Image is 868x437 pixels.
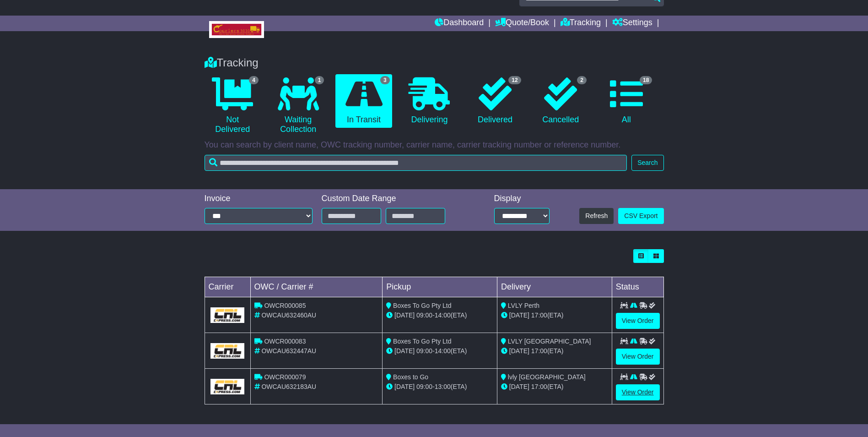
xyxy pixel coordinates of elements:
span: 14:00 [435,311,451,319]
img: GetCarrierServiceLogo [210,379,245,394]
span: [DATE] [394,383,415,390]
span: Boxes to Go [393,373,428,381]
span: 3 [380,76,390,84]
td: Status [612,277,663,297]
div: - (ETA) [386,382,493,392]
span: [DATE] [394,347,415,355]
div: Custom Date Range [322,194,469,204]
span: OWCR000085 [264,302,306,309]
span: OWCAU632447AU [261,347,316,355]
a: Dashboard [435,16,484,31]
span: LVLY Perth [508,302,539,309]
span: lvly [GEOGRAPHIC_DATA] [508,373,586,381]
span: 4 [249,76,259,84]
a: 1 Waiting Collection [270,74,326,138]
div: - (ETA) [386,311,493,320]
a: 3 In Transit [335,74,392,128]
div: (ETA) [501,311,608,320]
a: View Order [616,349,660,365]
span: 13:00 [435,383,451,390]
span: 12 [508,76,521,84]
td: OWC / Carrier # [250,277,383,297]
span: 09:00 [416,383,432,390]
div: Tracking [200,56,669,70]
a: View Order [616,313,660,329]
span: OWCAU632460AU [261,311,316,319]
span: [DATE] [509,347,529,355]
span: 17:00 [531,347,547,355]
span: 14:00 [435,347,451,355]
span: 1 [315,76,324,84]
a: Settings [612,16,652,31]
span: Boxes To Go Pty Ltd [393,338,451,345]
div: Invoice [205,194,313,204]
td: Pickup [383,277,497,297]
div: Display [494,194,550,204]
span: Boxes To Go Pty Ltd [393,302,451,309]
td: Delivery [497,277,612,297]
span: [DATE] [394,311,415,319]
a: 2 Cancelled [533,74,589,128]
a: 18 All [598,74,654,128]
a: CSV Export [618,208,663,224]
td: Carrier [205,277,250,297]
div: (ETA) [501,382,608,392]
span: 09:00 [416,347,432,355]
a: Tracking [561,16,601,31]
a: Quote/Book [495,16,549,31]
button: Search [631,155,663,171]
span: [DATE] [509,311,529,319]
span: 09:00 [416,311,432,319]
button: Refresh [579,208,614,224]
span: OWCR000083 [264,338,306,345]
span: 17:00 [531,383,547,390]
div: (ETA) [501,346,608,356]
a: Delivering [401,74,458,128]
p: You can search by client name, OWC tracking number, carrier name, carrier tracking number or refe... [205,140,664,150]
span: OWCAU632183AU [261,383,316,390]
span: LVLY [GEOGRAPHIC_DATA] [508,338,591,345]
span: 18 [640,76,652,84]
span: [DATE] [509,383,529,390]
span: OWCR000079 [264,373,306,381]
img: GetCarrierServiceLogo [210,307,245,323]
span: 17:00 [531,311,547,319]
a: 12 Delivered [467,74,523,128]
a: 4 Not Delivered [205,74,261,138]
a: View Order [616,384,660,400]
span: 2 [577,76,587,84]
img: GetCarrierServiceLogo [210,343,245,359]
div: - (ETA) [386,346,493,356]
